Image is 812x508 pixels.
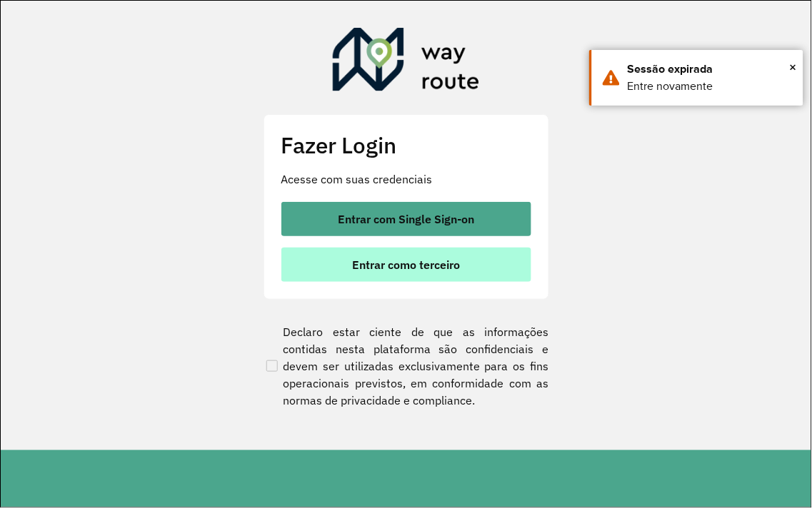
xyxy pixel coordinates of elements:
[281,132,531,159] h2: Fazer Login
[628,78,793,95] div: Entre novamente
[790,56,797,78] button: Close
[333,28,480,96] img: Roteirizador AmbevTech
[628,61,793,78] div: Sessão expirada
[338,213,474,225] span: Entrar com Single Sign-on
[281,202,531,236] button: button
[281,171,531,188] p: Acesse com suas credenciais
[264,323,549,409] label: Declaro estar ciente de que as informações contidas nesta plataforma são confidenciais e devem se...
[281,248,531,282] button: button
[790,56,797,78] span: ×
[352,259,460,270] span: Entrar como terceiro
